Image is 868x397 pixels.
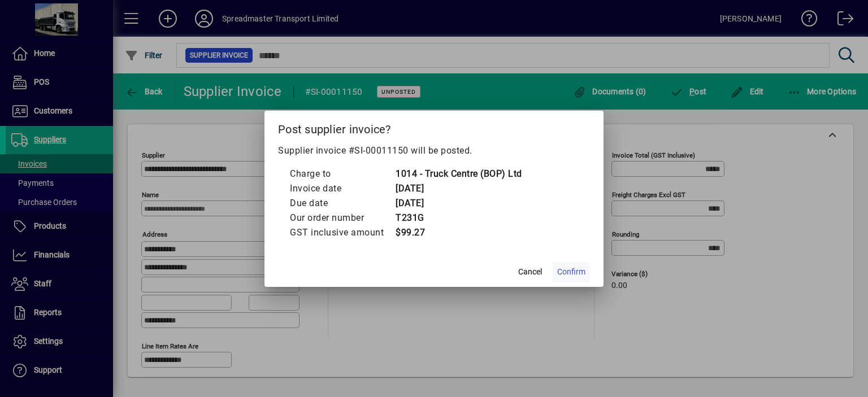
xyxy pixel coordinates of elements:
[289,225,395,240] td: GST inclusive amount
[289,181,395,196] td: Invoice date
[395,167,522,181] td: 1014 - Truck Centre (BOP) Ltd
[289,196,395,211] td: Due date
[395,196,522,211] td: [DATE]
[512,262,548,282] button: Cancel
[553,262,590,282] button: Confirm
[395,181,522,196] td: [DATE]
[395,211,522,225] td: T231G
[395,225,522,240] td: $99.27
[264,111,604,143] h2: Post supplier invoice?
[278,144,590,158] p: Supplier invoice #SI-00011150 will be posted.
[557,266,585,278] span: Confirm
[289,167,395,181] td: Charge to
[289,211,395,225] td: Our order number
[518,266,542,278] span: Cancel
